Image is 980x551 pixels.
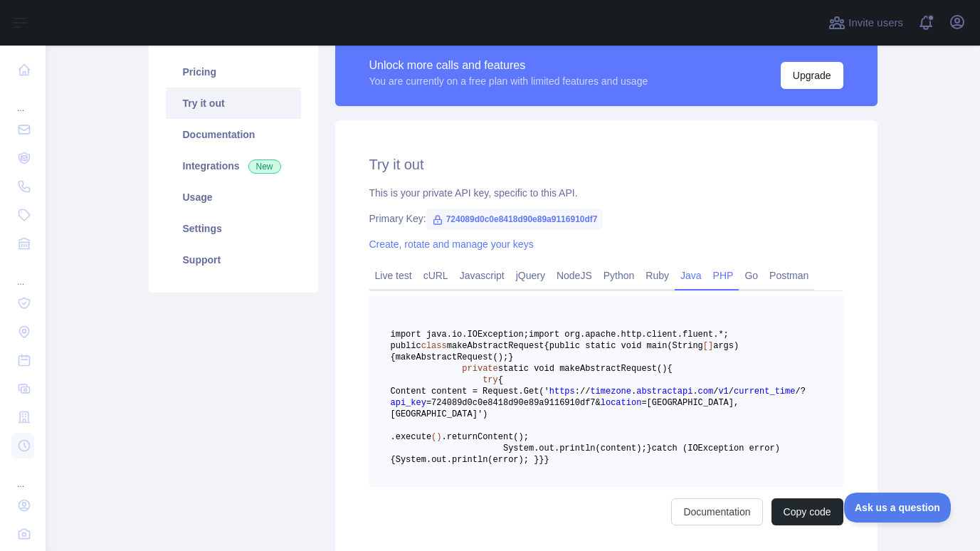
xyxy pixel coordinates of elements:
[442,432,478,442] span: .return
[426,209,604,230] span: 724089d0c0e8418d90e89a9116910df7
[764,264,814,287] a: Postman
[675,264,707,287] a: Java
[667,364,672,374] span: {
[739,264,764,287] a: Go
[391,432,432,442] span: .execute
[391,330,529,340] span: import java.io.IOException;
[483,375,498,385] span: try
[801,387,806,397] span: ?
[524,387,549,397] span: Get('
[580,387,585,397] span: /
[844,493,952,523] iframe: Toggle Customer Support
[166,244,301,275] a: Support
[707,264,739,287] a: PHP
[636,387,692,397] span: abstractapi
[508,352,513,362] span: }
[771,498,843,525] button: Copy code
[498,364,580,374] span: static void make
[396,455,426,465] span: System
[369,186,843,200] div: This is your private API key, specific to this API.
[503,444,534,453] span: System
[421,341,447,351] span: class
[369,74,648,88] div: You are currently on a free plan with limited features and usage
[585,387,590,397] span: /
[503,352,508,362] span: ;
[426,398,601,408] span: =724089d0c0e8418d90e89a9116910df7&
[631,387,636,397] span: .
[692,387,697,397] span: .
[11,461,34,490] div: ...
[544,455,549,465] span: }
[166,213,301,244] a: Settings
[369,154,843,174] h2: Try it out
[416,352,503,362] span: AbstractRequest()
[549,341,703,351] span: public static void main(String
[431,455,539,465] span: out.println(error); }
[729,387,734,397] span: /
[703,341,713,351] span: []
[454,264,510,287] a: Javascript
[549,387,575,397] span: https
[462,364,497,374] span: private
[418,264,454,287] a: cURL
[510,264,551,287] a: jQuery
[848,15,903,31] span: Invite users
[447,341,544,351] span: makeAbstractRequest
[575,387,580,397] span: :
[369,211,843,226] div: Primary Key:
[781,62,843,89] button: Upgrade
[396,352,416,362] span: make
[248,159,281,174] span: New
[166,88,301,119] a: Try it out
[598,264,641,287] a: Python
[524,432,529,442] span: ;
[734,387,795,397] span: current_time
[590,387,631,397] span: timezone
[580,364,667,374] span: AbstractRequest()
[426,455,431,465] span: .
[544,341,549,351] span: {
[539,444,646,453] span: out.println(content);
[11,85,34,114] div: ...
[795,387,800,397] span: /
[551,264,598,287] a: NodeJS
[534,444,539,453] span: .
[11,259,34,288] div: ...
[718,387,728,397] span: v1
[391,398,426,408] span: api_key
[529,330,729,340] span: import org.apache.http.client.fluent.*;
[166,119,301,150] a: Documentation
[647,444,652,453] span: }
[640,264,675,287] a: Ruby
[478,432,524,442] span: Content()
[498,375,503,385] span: {
[698,387,714,397] span: com
[671,498,762,525] a: Documentation
[166,150,301,182] a: Integrations New
[166,56,301,88] a: Pricing
[826,11,906,34] button: Invite users
[431,432,441,442] span: ()
[539,455,544,465] span: }
[166,182,301,213] a: Usage
[369,264,418,287] a: Live test
[713,387,718,397] span: /
[391,341,421,351] span: public
[391,387,524,397] span: Content content = Request.
[369,57,648,74] div: Unlock more calls and features
[369,238,534,250] a: Create, rotate and manage your keys
[601,398,642,408] span: location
